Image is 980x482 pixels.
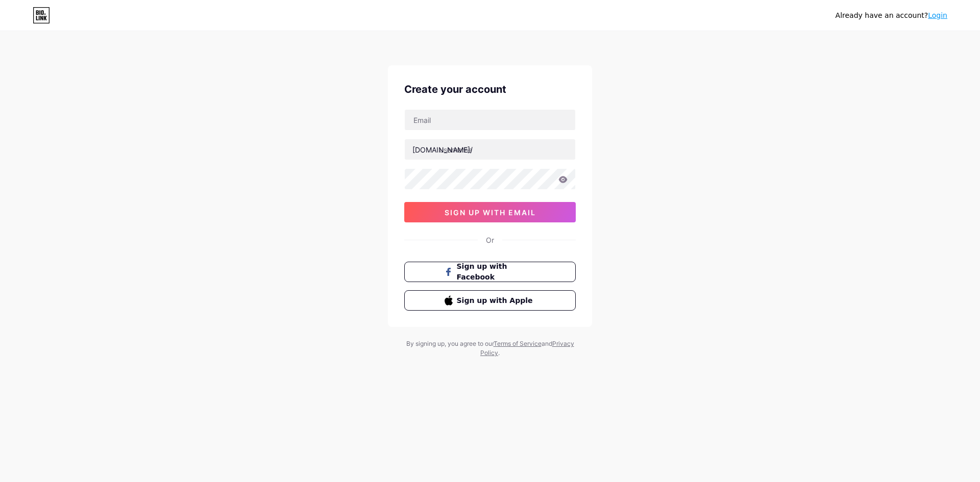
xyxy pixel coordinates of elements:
button: Sign up with Facebook [404,262,576,282]
a: Login [928,11,947,19]
div: [DOMAIN_NAME]/ [412,144,473,155]
input: username [405,139,575,160]
div: Create your account [404,82,576,97]
input: Email [405,110,575,130]
div: Already have an account? [836,10,947,21]
span: sign up with email [445,208,536,217]
button: sign up with email [404,202,576,222]
span: Sign up with Apple [457,295,536,306]
span: Sign up with Facebook [457,261,536,283]
div: Or [486,235,494,245]
a: Terms of Service [494,340,542,347]
div: By signing up, you agree to our and . [403,339,577,358]
button: Sign up with Apple [404,290,576,311]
